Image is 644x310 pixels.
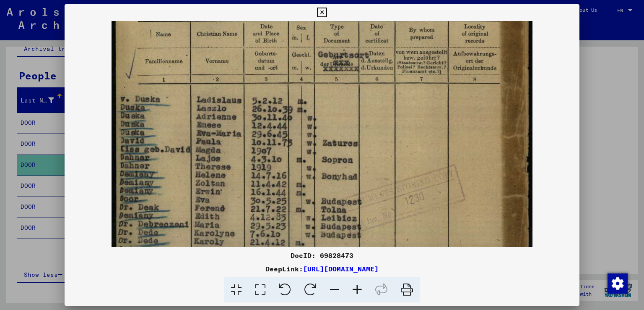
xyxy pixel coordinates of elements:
div: Change consent [607,273,627,293]
a: [URL][DOMAIN_NAME] [303,265,379,273]
div: DeepLink: [65,264,580,274]
div: DocID: 69828473 [65,250,580,260]
img: Change consent [608,273,628,294]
